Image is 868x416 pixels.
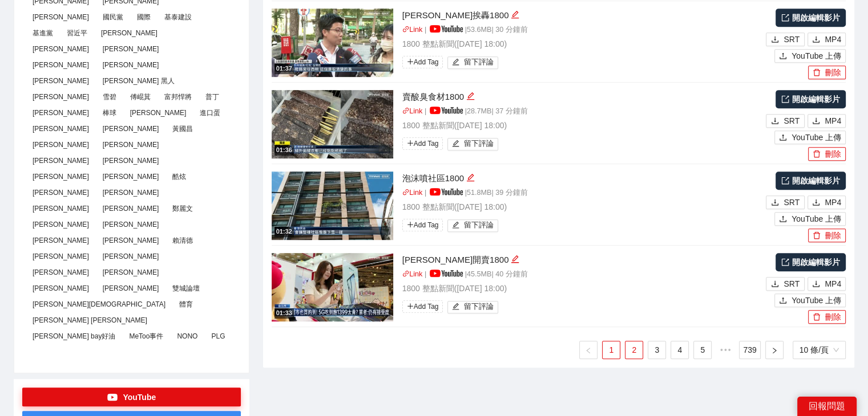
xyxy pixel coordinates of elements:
[766,277,805,291] button: downloadSRT
[771,347,778,354] span: right
[774,212,846,226] button: uploadYouTube 上傳
[447,56,498,69] button: edit留下評論
[808,277,846,291] button: downloadMP4
[172,330,202,342] span: NONO
[98,107,121,119] span: 棒球
[98,11,128,23] span: 國民黨
[132,11,155,23] span: 國際
[402,253,764,267] div: [PERSON_NAME]開賣1800
[648,341,665,358] a: 3
[579,341,597,359] li: 上一頁
[671,341,688,358] a: 4
[28,298,170,311] span: [PERSON_NAME][DEMOGRAPHIC_DATA]
[452,303,459,311] span: edit
[771,198,779,207] span: download
[402,201,764,213] p: 1800 整點新聞 ( [DATE] 18:00 )
[779,52,787,61] span: upload
[825,278,841,290] span: MP4
[28,202,94,215] span: [PERSON_NAME]
[774,293,846,307] button: uploadYouTube 上傳
[28,138,94,151] span: [PERSON_NAME]
[402,270,410,278] span: link
[28,123,94,135] span: [PERSON_NAME]
[813,150,821,159] span: delete
[207,330,229,342] span: PLG
[648,341,666,359] li: 3
[776,9,846,27] a: 開啟編輯影片
[402,219,443,231] span: Add Tag
[430,107,463,114] img: yt_logo_rgb_light.a676ea31.png
[28,11,94,23] span: [PERSON_NAME]
[825,115,841,127] span: MP4
[168,234,197,247] span: 賴清德
[28,59,94,71] span: [PERSON_NAME]
[771,280,779,289] span: download
[274,227,294,236] div: 01:32
[274,64,294,74] div: 01:37
[28,27,58,39] span: 基進黨
[168,202,197,215] span: 鄭麗文
[808,32,846,46] button: downloadMP4
[511,9,519,22] div: 編輯
[793,341,846,359] div: 頁碼
[201,91,224,103] span: 普丁
[792,131,841,144] span: YouTube 上傳
[28,91,94,103] span: [PERSON_NAME]
[28,266,94,279] span: [PERSON_NAME]
[813,68,821,78] span: delete
[28,75,94,87] span: [PERSON_NAME]
[430,270,463,277] img: yt_logo_rgb_light.a676ea31.png
[776,253,846,271] a: 開啟編輯影片
[272,253,393,321] img: ad7eabb7-504a-4a77-ab15-592c4d7b9598.jpg
[98,43,164,55] span: [PERSON_NAME]
[430,188,463,195] img: yt_logo_rgb_light.a676ea31.png
[511,253,519,267] div: 編輯
[774,49,846,63] button: uploadYouTube 上傳
[407,58,414,65] span: plus
[766,114,805,128] button: downloadSRT
[447,219,498,232] button: edit留下評論
[98,218,164,231] span: [PERSON_NAME]
[402,189,423,197] a: linkLink
[716,341,734,359] span: •••
[808,114,846,128] button: downloadMP4
[402,56,443,68] span: Add Tag
[160,91,196,103] span: 富邦悍將
[168,123,197,135] span: 黃國昌
[452,58,459,67] span: edit
[123,391,156,403] span: YouTube
[402,189,410,196] span: link
[452,140,459,148] span: edit
[771,117,779,126] span: download
[160,11,196,23] span: 基泰建設
[407,140,414,146] span: plus
[98,186,164,199] span: [PERSON_NAME]
[402,9,764,22] div: [PERSON_NAME]挨轟1800
[812,117,820,126] span: download
[466,173,475,182] span: edit
[407,221,414,228] span: plus
[272,9,393,77] img: 718a7eef-01a5-4098-ad29-f74804fcde0d.jpg
[28,154,94,167] span: [PERSON_NAME]
[825,33,841,46] span: MP4
[779,296,787,305] span: upload
[28,170,94,183] span: [PERSON_NAME]
[784,196,800,209] span: SRT
[98,59,164,71] span: [PERSON_NAME]
[452,221,459,230] span: edit
[808,229,846,242] button: delete刪除
[813,313,821,322] span: delete
[812,280,820,289] span: download
[98,282,164,295] span: [PERSON_NAME]
[781,258,789,266] span: export
[784,278,800,290] span: SRT
[96,27,162,39] span: [PERSON_NAME]
[765,341,784,359] button: right
[776,90,846,108] a: 開啟編輯影片
[28,314,152,327] span: [PERSON_NAME] [PERSON_NAME]
[766,32,805,46] button: downloadSRT
[402,90,764,104] div: 賣酸臭食材1800
[602,341,620,359] li: 1
[792,50,841,62] span: YouTube 上傳
[625,341,643,359] li: 2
